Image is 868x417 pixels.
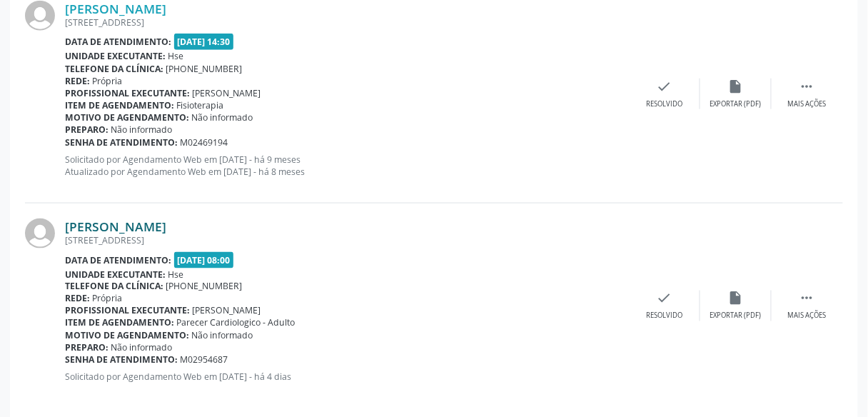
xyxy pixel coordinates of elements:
[657,291,672,306] i: check
[65,293,90,305] b: Rede:
[65,354,178,366] b: Senha de atendimento:
[799,79,815,94] i: 
[177,99,224,111] span: Fisioterapia
[93,75,123,87] span: Própria
[65,99,174,111] b: Item de agendamento:
[174,34,234,50] span: [DATE] 14:30
[192,330,253,342] span: Não informado
[65,75,90,87] b: Rede:
[65,50,166,62] b: Unidade executante:
[93,293,123,305] span: Própria
[65,254,171,266] b: Data de atendimento:
[193,87,261,99] span: [PERSON_NAME]
[65,63,163,75] b: Telefone da clínica:
[25,218,55,248] img: img
[65,330,189,342] b: Motivo de agendamento:
[25,1,55,31] img: img
[174,252,234,268] span: [DATE] 08:00
[65,154,629,178] p: Solicitado por Agendamento Web em [DATE] - há 9 meses Atualizado por Agendamento Web em [DATE] - ...
[111,124,173,136] span: Não informado
[65,234,629,246] div: [STREET_ADDRESS]
[166,63,243,75] span: [PHONE_NUMBER]
[111,342,173,354] span: Não informado
[65,1,166,16] a: [PERSON_NAME]
[710,311,762,321] div: Exportar (PDF)
[177,317,296,329] span: Parecer Cardiologico - Adulto
[65,342,108,354] b: Preparo:
[646,99,682,109] div: Resolvido
[65,305,190,317] b: Profissional executante:
[646,311,682,321] div: Resolvido
[65,136,178,149] b: Senha de atendimento:
[193,305,261,317] span: [PERSON_NAME]
[788,311,827,321] div: Mais ações
[728,291,744,306] i: insert_drive_file
[65,317,174,329] b: Item de agendamento:
[65,16,629,29] div: [STREET_ADDRESS]
[657,79,672,94] i: check
[65,218,166,234] a: [PERSON_NAME]
[65,87,190,99] b: Profissional executante:
[181,136,228,149] span: M02469194
[65,124,108,136] b: Preparo:
[166,281,243,293] span: [PHONE_NUMBER]
[788,99,827,109] div: Mais ações
[192,111,253,124] span: Não informado
[65,281,163,293] b: Telefone da clínica:
[168,50,184,62] span: Hse
[728,79,744,94] i: insert_drive_file
[65,268,166,281] b: Unidade executante:
[65,371,629,383] p: Solicitado por Agendamento Web em [DATE] - há 4 dias
[168,268,184,281] span: Hse
[710,99,762,109] div: Exportar (PDF)
[65,36,171,48] b: Data de atendimento:
[181,354,228,366] span: M02954687
[65,111,189,124] b: Motivo de agendamento:
[799,291,815,306] i: 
